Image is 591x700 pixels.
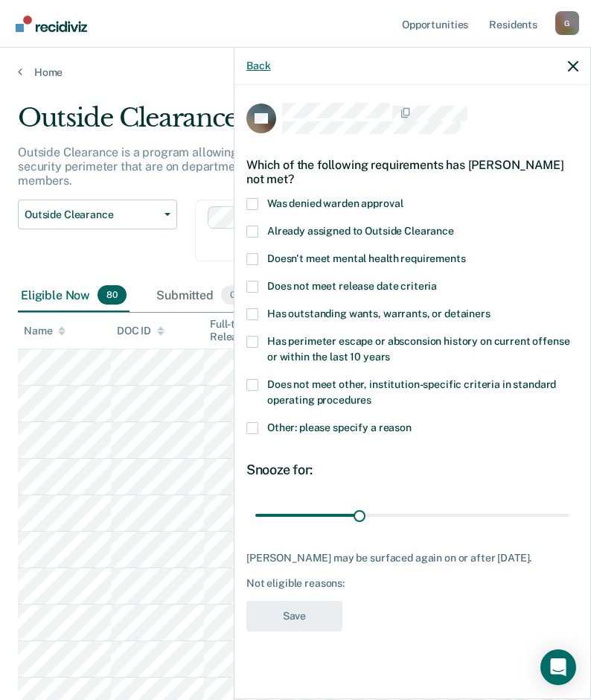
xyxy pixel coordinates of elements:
span: 0 [221,285,244,305]
span: Outside Clearance [25,209,159,221]
button: Profile dropdown button [555,11,579,35]
div: Eligible Now [18,279,130,312]
p: Outside Clearance is a program allowing residents to work on assignments located outside the secu... [18,145,529,188]
div: Snooze for: [246,462,578,478]
span: Does not meet release date criteria [267,280,437,292]
button: Save [246,601,342,631]
div: [PERSON_NAME] may be surfaced again on or after [DATE]. [246,552,578,564]
span: Doesn't meet mental health requirements [267,252,466,264]
div: Which of the following requirements has [PERSON_NAME] not met? [246,146,578,198]
span: Already assigned to Outside Clearance [267,225,454,237]
div: DOC ID [117,325,164,337]
span: Has perimeter escape or absconsion history on current offense or within the last 10 years [267,335,569,363]
div: Name [24,325,66,337]
div: G [555,11,579,35]
div: Outside Clearance [18,103,550,145]
a: Home [18,66,573,79]
span: Has outstanding wants, warrants, or detainers [267,308,491,319]
span: Other: please specify a reason [267,421,412,433]
button: Back [246,60,270,72]
div: Full-term Release Date [210,318,291,343]
span: 80 [98,285,127,305]
span: Does not meet other, institution-specific criteria in standard operating procedures [267,378,556,406]
img: Recidiviz [16,16,87,32]
div: Not eligible reasons: [246,577,578,590]
span: Was denied warden approval [267,197,403,209]
div: Submitted [153,279,247,312]
div: Open Intercom Messenger [540,649,576,685]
